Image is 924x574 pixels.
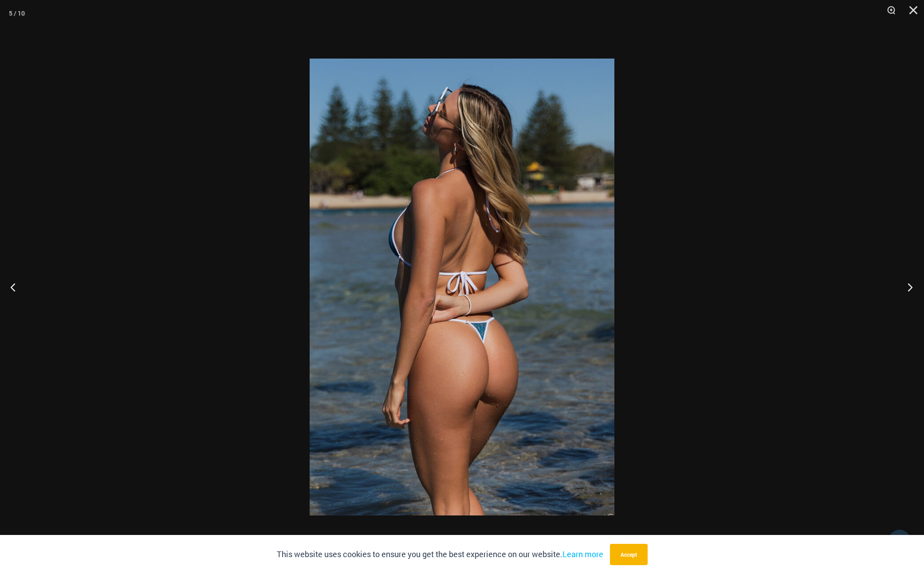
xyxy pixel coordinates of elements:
img: Waves Breaking Ocean 312 Top 456 Bottom 07 [310,59,614,515]
p: This website uses cookies to ensure you get the best experience on our website. [277,548,603,561]
button: Accept [610,544,648,565]
button: Next [891,265,924,309]
div: 5 / 10 [9,7,25,20]
a: Learn more [562,549,603,559]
